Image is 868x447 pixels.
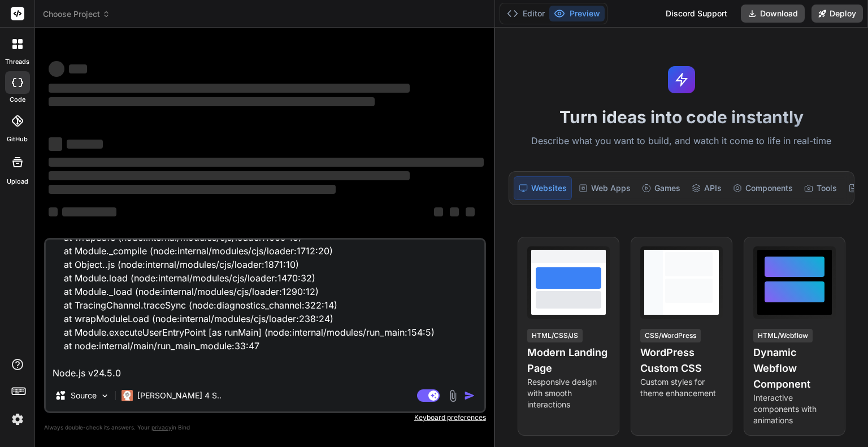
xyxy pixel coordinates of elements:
div: HTML/CSS/JS [527,329,583,342]
p: Source [71,390,97,401]
button: Deploy [811,5,863,23]
h4: WordPress Custom CSS [640,345,723,376]
p: [PERSON_NAME] 4 S.. [137,390,222,401]
p: Interactive components with animations [753,392,836,426]
button: Preview [549,6,605,21]
span: ‌ [69,64,87,73]
p: Responsive design with smooth interactions [527,376,610,410]
span: ‌ [49,84,410,93]
img: Pick Models [100,391,110,401]
span: ‌ [67,140,103,149]
div: Components [728,176,797,200]
h4: Dynamic Webflow Component [753,345,836,392]
span: ‌ [49,137,62,151]
div: HTML/Webflow [753,329,813,342]
p: Custom styles for theme enhancement [640,376,723,399]
div: Games [637,176,685,200]
label: threads [5,57,29,67]
span: ‌ [434,207,443,216]
button: Editor [502,6,549,21]
span: ‌ [49,171,410,180]
label: Upload [7,177,28,186]
div: Websites [514,176,572,200]
img: settings [8,410,27,429]
p: Describe what you want to build, and watch it come to life in real-time [502,134,861,149]
div: Discord Support [659,5,734,23]
div: APIs [687,176,726,200]
textarea: npm run vms-start > react-router-dynamic-header-with-context@1.0.0 vms-start > env-cmd -f ./envir... [46,240,484,380]
img: attachment [446,389,459,402]
img: icon [464,390,475,401]
span: ‌ [49,207,58,216]
span: privacy [151,424,172,431]
h1: Turn ideas into code instantly [502,107,861,127]
span: ‌ [62,207,116,216]
p: Always double-check its answers. Your in Bind [44,422,486,433]
span: ‌ [49,97,375,106]
span: ‌ [49,158,484,167]
div: Tools [800,176,841,200]
label: GitHub [7,134,28,144]
div: CSS/WordPress [640,329,701,342]
span: ‌ [49,61,64,77]
button: Download [741,5,805,23]
div: Web Apps [574,176,635,200]
span: Choose Project [43,8,110,20]
label: code [10,95,25,105]
img: Claude 4 Sonnet [121,390,133,401]
h4: Modern Landing Page [527,345,610,376]
p: Keyboard preferences [44,413,486,422]
span: ‌ [450,207,459,216]
span: ‌ [49,185,336,194]
span: ‌ [466,207,475,216]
